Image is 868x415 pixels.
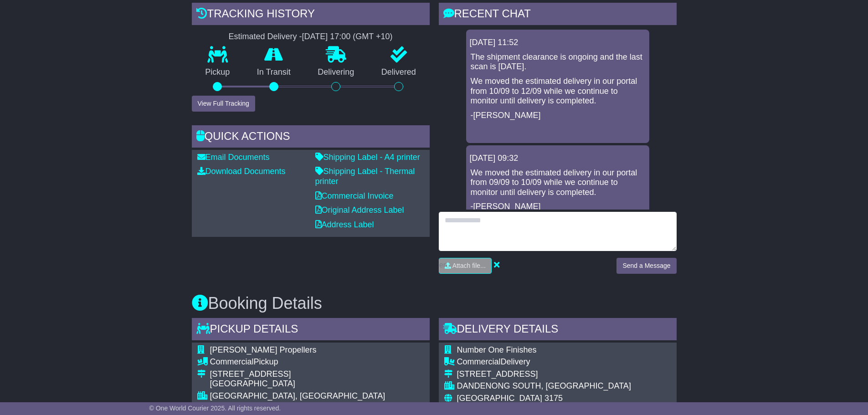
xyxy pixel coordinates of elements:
[471,111,645,121] p: -[PERSON_NAME]
[315,191,394,200] a: Commercial Invoice
[544,394,563,403] span: 3175
[192,3,430,27] div: Tracking history
[210,391,416,401] div: [GEOGRAPHIC_DATA], [GEOGRAPHIC_DATA]
[368,67,430,77] p: Delivered
[210,357,254,366] span: Commercial
[210,369,416,379] div: [STREET_ADDRESS]
[302,32,393,42] div: [DATE] 17:00 (GMT +10)
[192,125,430,150] div: Quick Actions
[439,318,677,343] div: Delivery Details
[315,220,374,229] a: Address Label
[149,405,281,412] span: © One World Courier 2025. All rights reserved.
[457,357,501,366] span: Commercial
[457,345,537,354] span: Number One Finishes
[192,67,244,77] p: Pickup
[192,318,430,343] div: Pickup Details
[439,3,677,27] div: RECENT CHAT
[210,345,317,354] span: [PERSON_NAME] Propellers
[457,381,663,391] div: DANDENONG SOUTH, [GEOGRAPHIC_DATA]
[210,357,416,367] div: Pickup
[192,96,255,112] button: View Full Tracking
[471,52,645,72] p: The shipment clearance is ongoing and the last scan is [DATE].
[315,205,404,215] a: Original Address Label
[315,153,420,162] a: Shipping Label - A4 printer
[243,67,304,77] p: In Transit
[197,167,286,176] a: Download Documents
[457,357,663,367] div: Delivery
[315,167,415,186] a: Shipping Label - Thermal printer
[471,168,645,198] p: We moved the estimated delivery in our portal from 09/09 to 10/09 while we continue to monitor un...
[470,154,646,164] div: [DATE] 09:32
[470,38,646,48] div: [DATE] 11:52
[471,202,645,212] p: -[PERSON_NAME]
[471,77,645,106] p: We moved the estimated delivery in our portal from 10/09 to 12/09 while we continue to monitor un...
[304,67,368,77] p: Delivering
[457,394,542,403] span: [GEOGRAPHIC_DATA]
[192,294,677,313] h3: Booking Details
[457,369,663,379] div: [STREET_ADDRESS]
[197,153,270,162] a: Email Documents
[192,32,430,42] div: Estimated Delivery -
[210,379,416,389] div: [GEOGRAPHIC_DATA]
[616,258,676,274] button: Send a Message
